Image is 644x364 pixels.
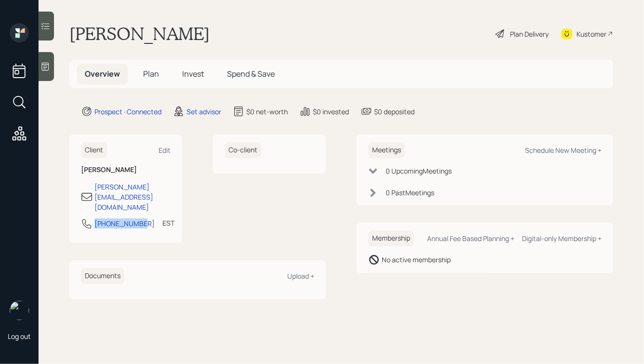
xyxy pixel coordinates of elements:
[313,107,349,117] div: $0 invested
[85,68,120,79] span: Overview
[510,29,549,39] div: Plan Delivery
[143,68,159,79] span: Plan
[225,142,261,158] h6: Co-client
[69,23,210,44] h1: [PERSON_NAME]
[81,268,124,284] h6: Documents
[94,218,155,229] div: [PHONE_NUMBER]
[10,301,29,320] img: hunter_neumayer.jpg
[386,188,434,198] div: 0 Past Meeting s
[94,182,171,212] div: [PERSON_NAME][EMAIL_ADDRESS][DOMAIN_NAME]
[182,68,204,79] span: Invest
[522,234,602,243] div: Digital-only Membership +
[382,255,451,265] div: No active membership
[287,271,314,281] div: Upload +
[162,218,174,228] div: EST
[368,230,414,246] h6: Membership
[374,107,415,117] div: $0 deposited
[525,146,602,155] div: Schedule New Meeting +
[386,166,452,176] div: 0 Upcoming Meeting s
[246,107,288,117] div: $0 net-worth
[187,107,221,117] div: Set advisor
[368,142,405,158] h6: Meetings
[577,29,606,39] div: Kustomer
[8,332,31,341] div: Log out
[159,146,171,155] div: Edit
[94,107,161,117] div: Prospect · Connected
[81,142,107,158] h6: Client
[227,68,275,79] span: Spend & Save
[427,234,514,243] div: Annual Fee Based Planning +
[81,166,171,174] h6: [PERSON_NAME]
